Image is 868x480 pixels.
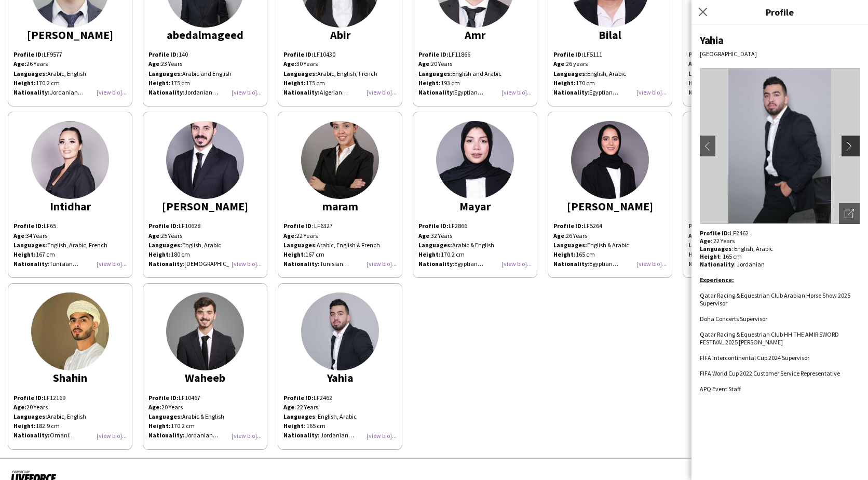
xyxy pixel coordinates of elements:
strong: Height: [148,79,171,87]
span: Arabic, English & French [317,241,380,249]
span: : [148,60,161,68]
strong: Profile ID: [418,222,449,230]
li: FIFA Intercontinental Cup 2024 Supervisor [700,354,860,362]
strong: Profile ID: [553,50,584,58]
div: Mayar [418,202,532,211]
div: Rania [688,202,802,211]
span: : [148,232,161,239]
strong: Age: [13,60,26,68]
div: [PERSON_NAME] [688,30,802,39]
span: 167 cm [305,250,324,258]
strong: Nationality: [13,88,50,96]
p: LF10467 [148,393,262,403]
div: [PERSON_NAME] [148,202,262,211]
span: Egyptian [589,260,618,268]
b: Nationality [283,431,318,439]
strong: Languages: [688,70,722,77]
div: abedalmageed [148,30,262,39]
strong: Nationality: [688,260,725,268]
p: LF5111 [553,50,667,59]
b: Languages: [13,412,47,420]
div: Intidhar [13,202,127,211]
b: Age [13,232,24,239]
img: thumb-6f5225cb-eb92-4532-9672-4a19d921edca.jpg [31,292,109,370]
strong: Languages: [13,241,47,249]
strong: Height: [553,79,576,87]
img: thumb-16865658086486f3b05098e.jpg [301,121,379,199]
b: Nationality [13,260,48,268]
span: 20 Years [431,60,452,68]
span: Tunisian [49,260,78,268]
span: Qatar Racing & Equestrian Club Arabian Horse Show 2025 Supervisor [700,291,850,307]
strong: Languages: [13,70,47,77]
div: Waheeb [148,373,262,382]
b: Languages [283,241,315,249]
b: Nationality [418,88,453,96]
span: : [418,260,454,268]
strong: Height: [418,250,441,258]
p: 30 Years Arabic, English, French 175 cm Algerian [283,59,397,97]
li: FIFA World Cup 2022 Customer Service Representative [700,369,860,377]
span: : [13,232,26,239]
strong: Profile ID: [148,50,179,58]
strong: Profile ID: [13,50,44,58]
span: 26 Years [566,232,587,239]
p: LF10628 [148,221,262,231]
strong: Profile ID: [688,50,718,58]
p: LF2462 [283,393,397,403]
strong: Profile ID: [13,222,44,230]
p: 20 Years Arabic & English 170.2 cm Jordanian [148,403,262,441]
b: Nationality [700,260,734,268]
p: LF4563 [688,50,802,59]
span: Egyptian [454,260,483,268]
strong: Age: [283,60,296,68]
strong: Height: [553,250,576,258]
strong: Languages [700,245,731,252]
span: Egyptian [589,88,618,96]
strong: Languages: [553,70,587,77]
b: Age [148,60,159,68]
p: : English, Arabic : 165 cm [283,412,397,431]
p: English and Arabic 193 cm [418,69,532,88]
span: APQ Event Staff [700,385,741,393]
span: : [283,241,317,249]
strong: Nationality: [688,88,725,96]
span: 26 years [566,60,588,68]
img: thumb-661fd49f139b2.jpeg [301,292,379,370]
div: Bilal [553,30,667,39]
span: 167 cm [36,250,55,258]
strong: Languages: [688,241,722,249]
strong: Age: [688,60,701,68]
div: [PERSON_NAME] [13,30,127,39]
span: Doha Concerts Supervisor [700,315,767,323]
div: [PERSON_NAME] [553,202,667,211]
strong: Height: [418,79,441,87]
img: thumb-661f94ac5e77e.jpg [571,121,649,199]
strong: Languages [283,412,315,420]
p: LF12169 20 Years Arabic, English 182.9 cm Omani [13,393,127,441]
strong: Languages: [148,412,182,420]
p: : Jordanian [700,260,860,268]
b: Height [283,250,304,258]
b: Nationality: [13,431,50,439]
span: 25 Years [161,232,182,239]
span: : [418,88,454,96]
strong: Profile ID: [688,222,718,230]
span: : [148,88,184,96]
h3: Profile [691,5,868,19]
b: Age: [13,403,26,411]
img: Crew avatar or photo [700,68,860,224]
strong: Languages: [418,70,452,77]
p: English & Arabic 165 cm [553,241,667,259]
p: LF10430 [283,50,397,59]
p: English, Arabic 170 cm [553,69,667,88]
li: Qatar Racing & Equestrian Club HH THE AMIR SWORD FESTIVAL 2025 [PERSON_NAME] [700,330,860,346]
div: Yahia [700,33,860,47]
strong: Nationality: [148,431,185,439]
p: 27 Years Arabic, English, French 162.5 cm Tunisian [688,231,802,269]
span: : [418,60,431,68]
b: Age [700,237,711,245]
strong: Height: [13,79,36,87]
span: : [148,260,184,268]
span: : 22 Years [294,403,318,411]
